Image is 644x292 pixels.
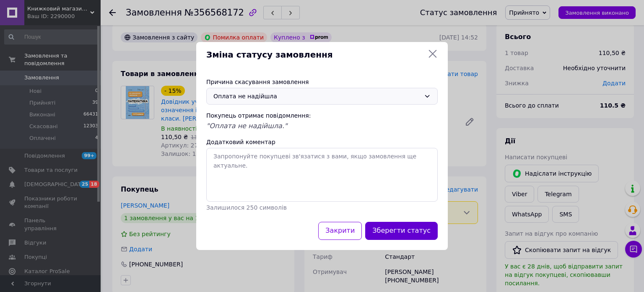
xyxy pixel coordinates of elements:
span: Залишилося 250 символів [206,204,287,211]
button: Зберегти статус [365,222,438,240]
span: Зміна статусу замовлення [206,49,424,61]
div: Оплата не надійшла [213,92,421,101]
span: "Оплата не надійшла." [206,122,287,130]
div: Причина скасування замовлення [206,78,438,86]
button: Закрити [318,222,362,240]
label: Додатковий коментар [206,139,275,145]
div: Покупець отримає повідомлення: [206,111,438,120]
